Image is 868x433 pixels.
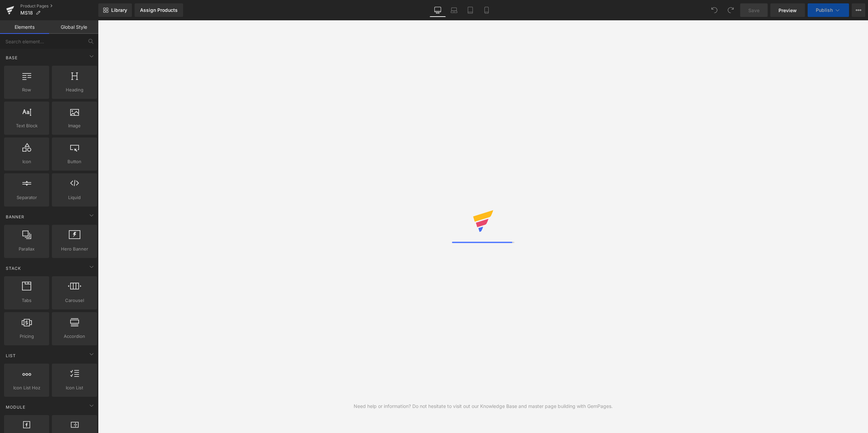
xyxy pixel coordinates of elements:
[6,384,47,391] span: Icon List Hoz
[446,3,462,17] a: Laptop
[808,3,849,17] button: Publish
[20,10,33,16] span: MS18
[6,333,47,340] span: Pricing
[5,265,22,272] span: Stack
[54,158,95,165] span: Button
[708,3,721,17] button: Undo
[6,86,47,93] span: Row
[54,194,95,201] span: Liquid
[54,245,95,253] span: Hero Banner
[6,245,47,253] span: Parallax
[816,7,833,13] span: Publish
[140,7,178,13] div: Assign Products
[354,403,613,410] div: Need help or information? Do not hesitate to visit out our Knowledge Base and master page buildin...
[852,3,865,17] button: More
[6,158,47,165] span: Icon
[111,7,127,13] span: Library
[98,3,132,17] a: New Library
[6,194,47,201] span: Separator
[6,297,47,304] span: Tabs
[54,384,95,391] span: Icon List
[462,3,478,17] a: Tablet
[54,333,95,340] span: Accordion
[748,7,759,14] span: Save
[5,55,18,61] span: Base
[54,86,95,93] span: Heading
[6,122,47,129] span: Text Block
[430,3,446,17] a: Desktop
[5,404,26,410] span: Module
[478,3,495,17] a: Mobile
[5,214,25,220] span: Banner
[778,7,797,14] span: Preview
[54,122,95,129] span: Image
[5,352,17,359] span: List
[49,20,98,34] a: Global Style
[20,3,98,9] a: Product Pages
[770,3,805,17] a: Preview
[724,3,737,17] button: Redo
[54,297,95,304] span: Carousel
